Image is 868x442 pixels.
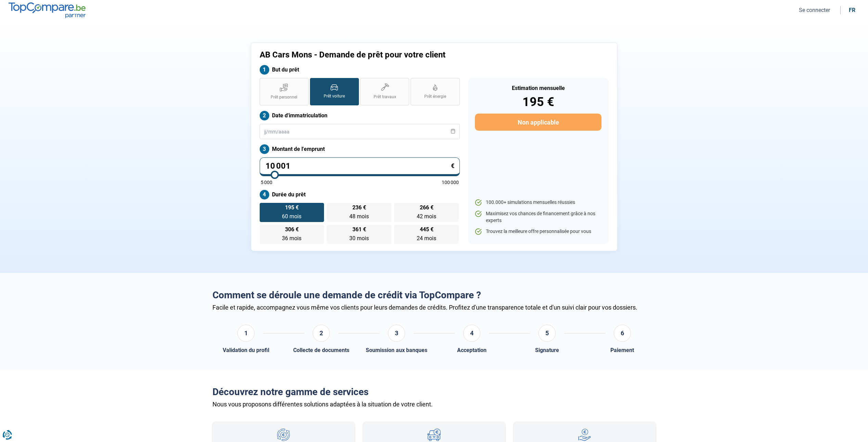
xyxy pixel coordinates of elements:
[349,235,369,242] span: 30 mois
[212,289,656,301] h2: Comment se déroule une demande de crédit via TopCompare ?
[277,429,290,441] img: Regroupement de crédits
[293,347,349,353] div: Collecte de documents
[271,94,297,100] span: Prêt personnel
[451,163,454,169] span: €
[388,325,405,342] div: 3
[457,347,487,353] div: Acceptation
[475,86,601,91] div: Estimation mensuelle
[237,325,255,342] div: 1
[212,401,656,408] div: Nous vous proposons différentes solutions adaptées à la situation de votre client.
[427,429,440,441] img: Prêt ballon
[475,210,601,224] li: Maximisez vos chances de financement grâce à nos experts
[9,2,86,18] img: TopCompare.be
[539,325,556,342] div: 5
[260,144,460,154] label: Montant de l'emprunt
[324,93,345,99] span: Prêt voiture
[223,347,269,353] div: Validation du profil
[285,227,299,232] span: 306 €
[463,325,480,342] div: 4
[285,205,299,210] span: 195 €
[475,114,601,131] button: Non applicable
[212,386,656,398] h2: Découvrez notre gamme de services
[475,228,601,235] li: Trouvez la meilleure offre personnalisée pour vous
[374,94,396,100] span: Prêt travaux
[261,180,272,185] span: 5 000
[849,7,855,13] div: fr
[424,94,446,100] span: Prêt énergie
[535,347,559,353] div: Signature
[282,235,301,242] span: 36 mois
[797,6,832,14] button: Se connecter
[260,111,460,120] label: Date d'immatriculation
[260,124,460,139] input: jj/mm/aaaa
[260,50,519,60] h1: AB Cars Mons - Demande de prêt pour votre client
[475,96,601,108] div: 195 €
[260,65,460,75] label: But du prêt
[614,325,631,342] div: 6
[420,227,433,232] span: 445 €
[578,429,591,441] img: Prêt personnel
[610,347,634,353] div: Paiement
[417,235,436,242] span: 24 mois
[352,227,366,232] span: 361 €
[352,205,366,210] span: 236 €
[212,304,656,311] div: Facile et rapide, accompagnez vous même vos clients pour leurs demandes de crédits. Profitez d'un...
[349,213,369,220] span: 48 mois
[366,347,427,353] div: Soumission aux banques
[260,190,460,199] label: Durée du prêt
[417,213,436,220] span: 42 mois
[420,205,433,210] span: 266 €
[442,180,459,185] span: 100 000
[475,199,601,206] li: 100.000+ simulations mensuelles réussies
[282,213,301,220] span: 60 mois
[313,325,330,342] div: 2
